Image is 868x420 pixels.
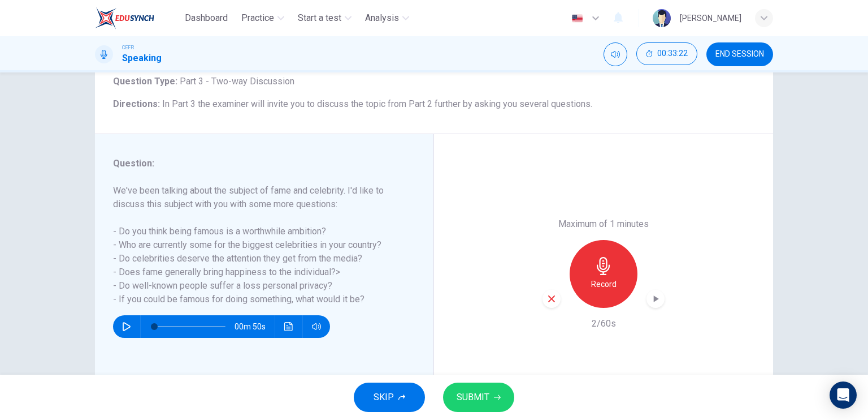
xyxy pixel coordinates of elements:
[570,240,637,308] button: Record
[280,315,298,338] button: Click to see the audio transcription
[636,42,697,66] div: Hide
[122,44,134,52] span: CEFR
[570,14,584,23] img: en
[113,157,402,170] h6: Question :
[374,389,394,405] span: SKIP
[180,8,232,28] button: Dashboard
[706,42,773,66] button: END SESSION
[715,50,764,59] span: END SESSION
[237,8,289,28] button: Practice
[591,277,617,291] h6: Record
[653,9,671,27] img: Profile picture
[235,315,275,338] span: 00m 50s
[365,11,399,25] span: Analysis
[293,8,356,28] button: Start a test
[95,7,180,29] a: EduSynch logo
[604,42,627,66] div: Mute
[657,49,688,58] span: 00:33:22
[113,97,755,111] h6: Directions :
[457,389,489,405] span: SUBMIT
[361,8,414,28] button: Analysis
[636,42,697,65] button: 00:33:22
[162,98,592,109] span: In Part 3 the examiner will invite you to discuss the topic from Part 2 further by asking you sev...
[113,75,755,88] h6: Question Type :
[113,184,402,306] h6: We've been talking about the subject of fame and celebrity. I'd like to discuss this subject with...
[185,11,228,25] span: Dashboard
[680,11,741,25] div: [PERSON_NAME]
[354,383,425,412] button: SKIP
[122,52,162,65] h1: Speaking
[830,382,857,409] div: Open Intercom Messenger
[177,76,294,87] span: Part 3 - Two-way Discussion
[443,383,514,412] button: SUBMIT
[95,7,154,29] img: EduSynch logo
[592,317,616,331] h6: 2/60s
[298,11,341,25] span: Start a test
[241,11,274,25] span: Practice
[558,217,649,231] h6: Maximum of 1 minutes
